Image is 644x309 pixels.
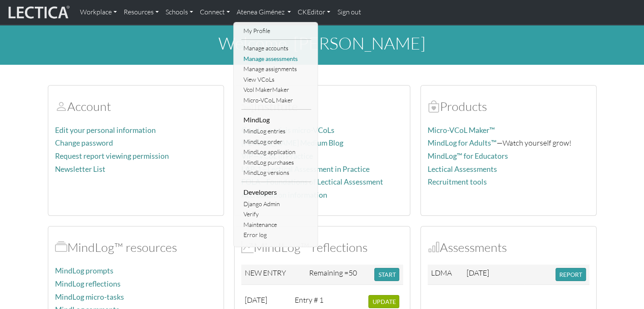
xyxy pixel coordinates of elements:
[241,220,311,230] a: Maintenance
[241,157,311,168] a: MindLog purchases
[556,268,586,281] button: REPORT
[241,95,311,106] a: Micro-VCoL Maker
[241,168,311,178] a: MindLog versions
[428,138,497,147] a: MindLog for Adults™
[245,295,267,304] span: [DATE]
[241,64,311,74] a: Manage assignments
[428,126,495,135] a: Micro-VCoL Maker™
[368,295,399,308] button: UPDATE
[241,147,311,157] a: MindLog application
[306,265,371,285] td: Remaining =
[162,3,196,21] a: Schools
[6,4,70,20] img: lecticalive
[55,279,121,288] a: MindLog reflections
[241,99,403,114] h2: Institute
[428,137,589,149] p: —Watch yourself grow!
[241,26,311,36] a: My Profile
[428,177,487,186] a: Recruitment tools
[428,240,440,255] span: Assessments
[466,268,489,277] span: [DATE]
[55,99,67,114] span: Account
[428,265,463,285] td: LDMA
[374,268,399,281] button: START
[241,43,311,54] a: Manage accounts
[241,230,311,240] a: Error log
[55,152,169,160] a: Request report viewing permission
[428,99,440,114] span: Products
[55,165,105,174] a: Newsletter List
[241,54,311,64] a: Manage assessments
[55,266,113,275] a: MindLog prompts
[55,292,124,301] a: MindLog micro-tasks
[77,3,120,21] a: Workplace
[241,185,311,199] li: Developers
[348,268,357,277] span: 50
[55,240,217,255] h2: MindLog™ resources
[241,137,311,147] a: MindLog order
[241,85,311,95] a: Vcol MakerMaker
[233,3,294,21] a: Atenea Giménez
[294,3,334,21] a: CKEditor
[428,165,497,174] a: Lectical Assessments
[428,152,508,160] a: MindLog™ for Educators
[241,209,311,220] a: Verify
[241,74,311,85] a: View VCoLs
[55,126,156,135] a: Edit your personal information
[241,26,311,240] ul: Atenea Giménez
[241,265,306,285] td: NEW ENTRY
[241,126,311,137] a: MindLog entries
[372,298,395,305] span: UPDATE
[55,138,113,147] a: Change password
[241,199,311,210] a: Django Admin
[334,3,364,21] a: Sign out
[241,240,403,255] h2: MindLog™ reflections
[196,3,233,21] a: Connect
[120,3,162,21] a: Resources
[428,240,589,255] h2: Assessments
[241,113,311,127] li: MindLog
[55,99,217,114] h2: Account
[55,240,67,255] span: MindLog™ resources
[428,99,589,114] h2: Products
